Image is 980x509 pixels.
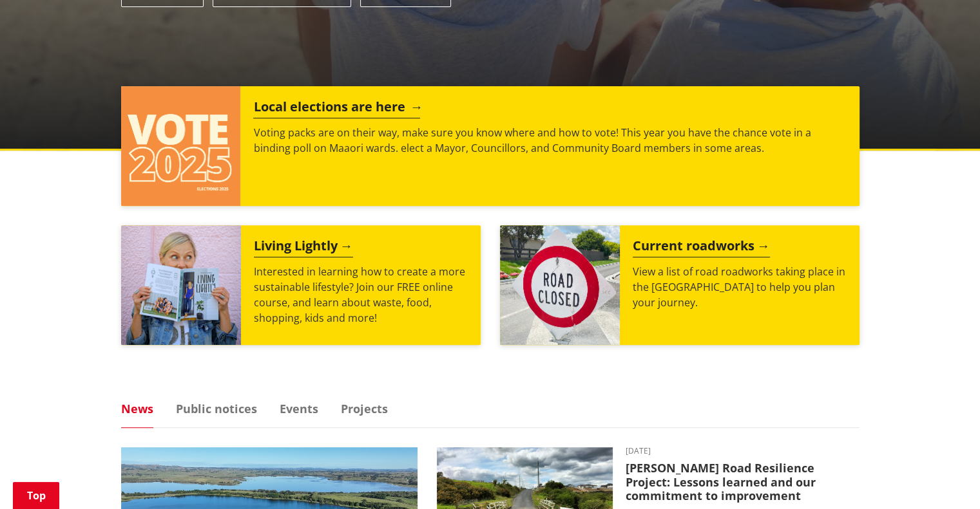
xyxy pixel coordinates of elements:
[626,447,860,455] time: [DATE]
[121,225,241,345] img: Mainstream Green Workshop Series
[341,403,388,414] a: Projects
[626,461,860,503] h3: [PERSON_NAME] Road Resilience Project: Lessons learned and our commitment to improvement
[280,403,318,414] a: Events
[121,225,481,345] a: Living Lightly Interested in learning how to create a more sustainable lifestyle? Join our FREE o...
[633,238,770,257] h2: Current roadworks
[121,86,860,206] a: Local elections are here Voting packs are on their way, make sure you know where and how to vote!...
[253,125,846,156] p: Voting packs are on their way, make sure you know where and how to vote! This year you have the c...
[121,403,153,414] a: News
[121,86,241,206] img: Vote 2025
[500,225,620,345] img: Road closed sign
[253,99,420,118] h2: Local elections are here
[633,264,847,310] p: View a list of road roadworks taking place in the [GEOGRAPHIC_DATA] to help you plan your journey.
[500,225,860,345] a: Current roadworks View a list of road roadworks taking place in the [GEOGRAPHIC_DATA] to help you...
[176,403,257,414] a: Public notices
[13,482,59,509] a: Top
[254,238,353,257] h2: Living Lightly
[254,264,468,326] p: Interested in learning how to create a more sustainable lifestyle? Join our FREE online course, a...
